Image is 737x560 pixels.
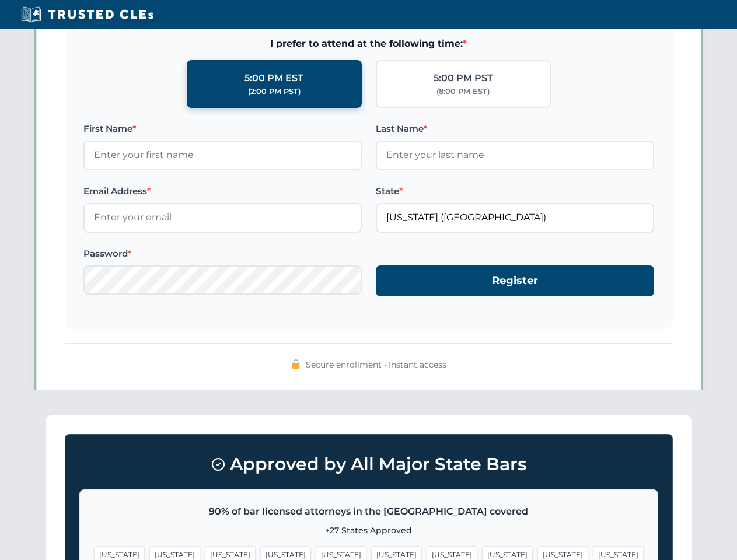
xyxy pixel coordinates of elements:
[83,122,362,136] label: First Name
[83,36,654,51] span: I prefer to attend at the following time:
[79,449,658,480] h3: Approved by All Major State Bars
[18,6,157,23] img: Trusted CLEs
[94,504,644,519] p: 90% of bar licensed attorneys in the [GEOGRAPHIC_DATA] covered
[244,71,303,86] div: 5:00 PM EST
[306,358,446,371] span: Secure enrollment • Instant access
[83,141,362,170] input: Enter your first name
[434,71,493,86] div: 5:00 PM PST
[83,203,362,232] input: Enter your email
[376,141,654,170] input: Enter your last name
[291,359,301,369] img: 🔒
[94,524,644,537] p: +27 States Approved
[376,265,654,296] button: Register
[83,247,362,261] label: Password
[83,184,362,198] label: Email Address
[376,122,654,136] label: Last Name
[436,86,490,97] div: (8:00 PM EST)
[376,184,654,198] label: State
[248,86,301,97] div: (2:00 PM PST)
[376,203,654,232] input: Florida (FL)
